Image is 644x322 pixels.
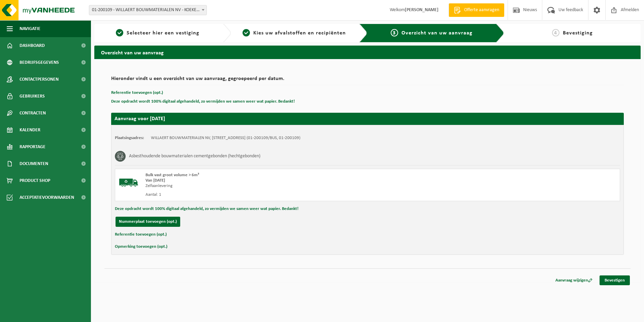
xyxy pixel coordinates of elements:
strong: [PERSON_NAME] [405,7,439,12]
div: Aantal: 1 [146,192,394,197]
h2: Hieronder vindt u een overzicht van uw aanvraag, gegroepeerd per datum. [111,76,624,85]
span: Selecteer hier een vestiging [127,30,199,36]
button: Referentie toevoegen (opt.) [115,230,167,239]
h3: Asbesthoudende bouwmaterialen cementgebonden (hechtgebonden) [129,151,260,162]
span: Contactpersonen [20,71,59,88]
a: Aanvraag wijzigen [550,275,598,285]
span: 3 [391,29,398,36]
div: Zelfaanlevering [146,183,394,189]
span: Bulk vast groot volume > 6m³ [146,173,199,177]
td: WILLAERT BOUWMATERIALEN NV, [STREET_ADDRESS] (01-200109/BUS, 01-200109) [151,135,300,141]
span: Product Shop [20,172,50,189]
span: Overzicht van uw aanvraag [401,30,473,36]
span: 1 [116,29,123,36]
img: BL-SO-LV.png [119,172,139,193]
span: Bedrijfsgegevens [20,54,59,71]
a: 2Kies uw afvalstoffen en recipiënten [234,29,354,37]
span: Contracten [20,105,46,122]
strong: Aanvraag voor [DATE] [115,116,165,122]
span: Kalender [20,122,40,138]
span: Documenten [20,155,48,172]
button: Deze opdracht wordt 100% digitaal afgehandeld, zo vermijden we samen weer wat papier. Bedankt! [115,205,298,213]
button: Deze opdracht wordt 100% digitaal afgehandeld, zo vermijden we samen weer wat papier. Bedankt! [111,97,295,106]
strong: Plaatsingsadres: [115,136,144,140]
span: Navigatie [20,20,40,37]
a: 1Selecteer hier een vestiging [98,29,218,37]
span: 4 [552,29,559,36]
strong: Van [DATE] [146,178,165,183]
a: Offerte aanvragen [449,3,504,17]
span: 01-200109 - WILLAERT BOUWMATERIALEN NV - KOEKELARE [89,5,206,15]
span: Acceptatievoorwaarden [20,189,74,206]
span: 01-200109 - WILLAERT BOUWMATERIALEN NV - KOEKELARE [89,5,207,15]
span: Offerte aanvragen [462,7,501,14]
span: Kies uw afvalstoffen en recipiënten [253,30,346,36]
span: Dashboard [20,37,45,54]
a: Bevestigen [600,275,630,285]
h2: Overzicht van uw aanvraag [94,46,641,59]
span: Bevestiging [563,30,593,36]
span: Rapportage [20,138,45,155]
button: Nummerplaat toevoegen (opt.) [116,217,180,227]
button: Referentie toevoegen (opt.) [111,88,163,97]
button: Opmerking toevoegen (opt.) [115,242,167,251]
span: 2 [243,29,250,36]
span: Gebruikers [20,88,45,105]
